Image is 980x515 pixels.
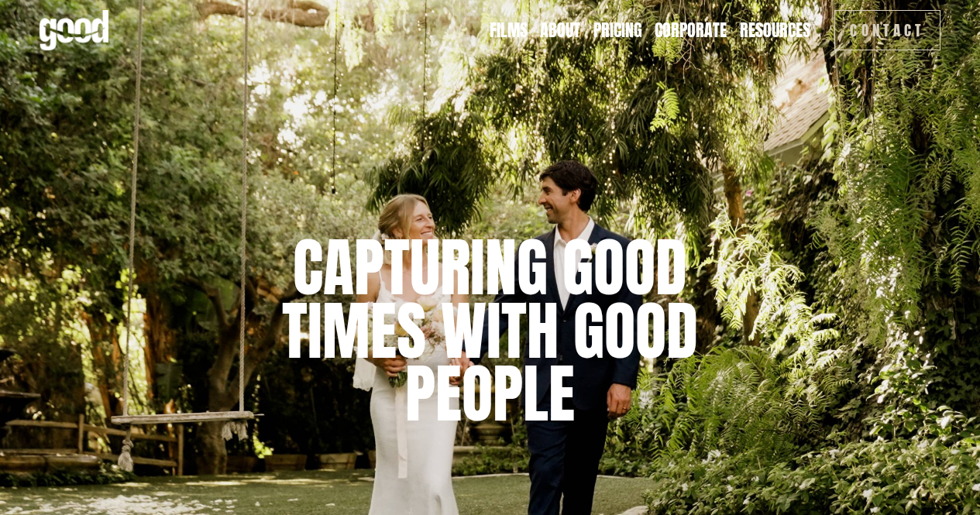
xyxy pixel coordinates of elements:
[740,20,810,40] span: Resources
[265,236,716,427] h1: capturing good times with good people
[740,19,810,43] a: folder dropdown
[40,10,108,50] img: Good Feeling Films
[540,19,580,43] a: About
[490,19,528,43] a: Films
[834,10,940,51] a: Contact
[593,19,642,43] a: Pricing
[655,19,727,43] a: Corporate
